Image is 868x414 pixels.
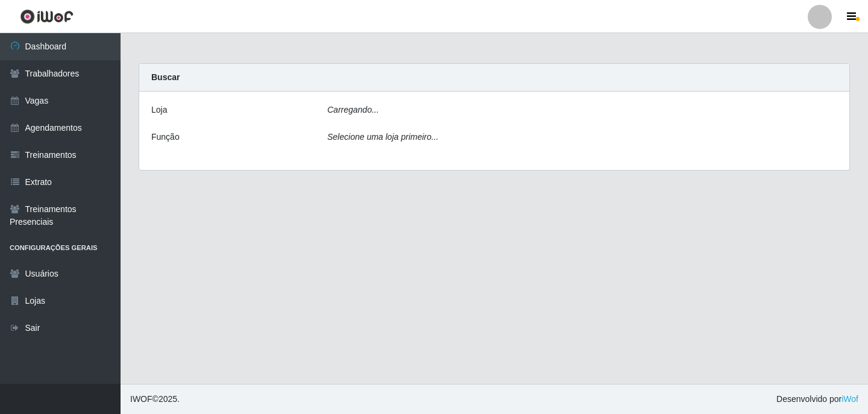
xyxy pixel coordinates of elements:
[130,394,153,404] span: IWOF
[20,9,74,24] img: CoreUI Logo
[151,72,180,82] strong: Buscar
[841,394,858,404] a: iWof
[151,131,180,143] label: Função
[327,132,438,142] i: Selecione uma loja primeiro...
[776,393,858,406] span: Desenvolvido por
[130,393,180,406] span: © 2025 .
[151,104,167,116] label: Loja
[327,105,379,114] i: Carregando...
